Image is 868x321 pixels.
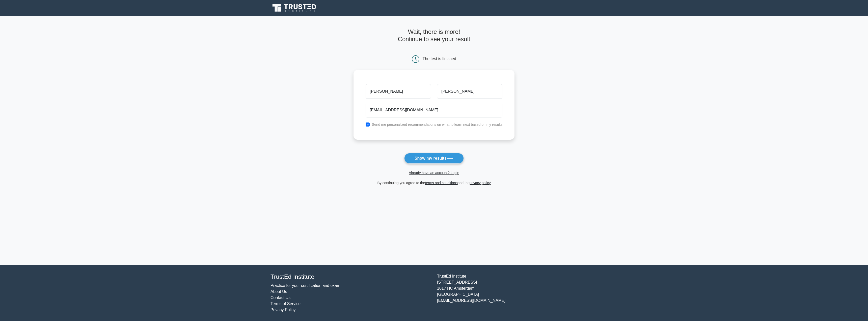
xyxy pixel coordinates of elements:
[366,103,503,117] input: Email
[409,171,459,175] a: Already have an account? Login
[270,302,301,306] a: Terms of Service
[270,283,340,288] a: Practice for your certification and exam
[350,180,518,186] div: By continuing you agree to the and the
[354,28,515,43] h4: Wait, there is more! Continue to see your result
[270,273,431,281] h4: TrustEd Institute
[404,153,464,164] button: Show my results
[434,273,601,313] div: TrustEd Institute [STREET_ADDRESS] 1017 HC Amsterdam [GEOGRAPHIC_DATA] [EMAIL_ADDRESS][DOMAIN_NAME]
[425,181,458,185] a: terms and conditions
[366,84,431,99] input: First name
[470,181,491,185] a: privacy policy
[270,295,290,300] a: Contact Us
[270,289,287,294] a: About Us
[270,308,296,312] a: Privacy Policy
[423,57,456,61] div: The test is finished
[437,84,502,99] input: Last name
[372,122,503,127] label: Send me personalized recommendations on what to learn next based on my results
